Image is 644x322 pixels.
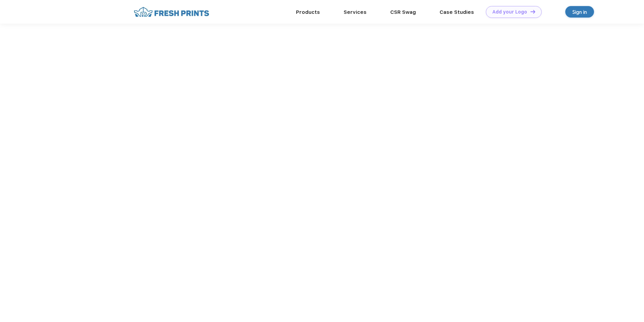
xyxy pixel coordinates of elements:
[132,6,211,18] img: fo%20logo%202.webp
[565,6,594,18] a: Sign in
[296,9,320,15] a: Products
[530,10,535,14] img: DT
[572,8,587,16] div: Sign in
[492,9,527,15] div: Add your Logo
